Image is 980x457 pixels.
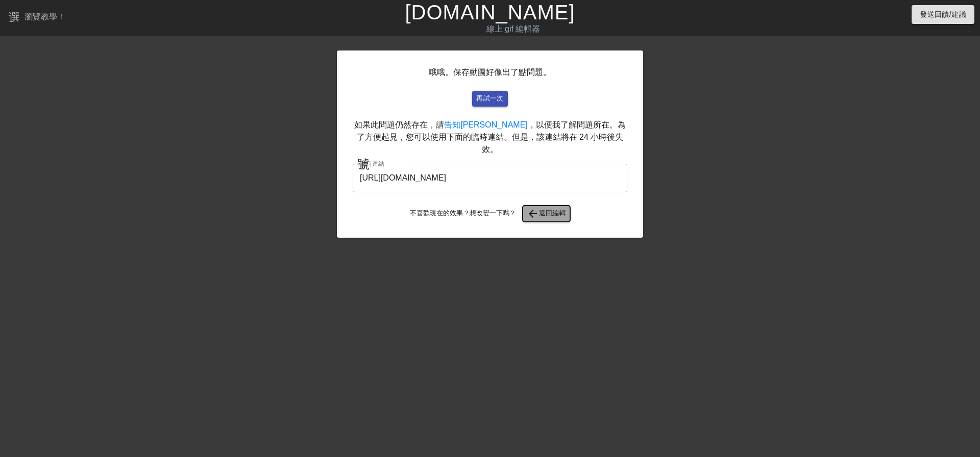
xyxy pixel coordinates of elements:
[8,10,45,22] font: 選單書
[539,209,567,217] font: 返回編輯
[429,68,551,77] font: 哦哦。保存動圖好像出了點問題。
[24,12,65,21] font: 瀏覽教學！
[8,10,65,26] a: 瀏覽教學！
[920,10,966,18] font: 發送回饋/建議
[476,94,504,102] font: 再試一次
[357,120,626,154] font: ，以便我了解問題所在。為了方便起見，您可以使用下面的臨時連結。但是，該連結將在 24 小時後失效。
[912,5,974,24] button: 發送回饋/建議
[472,91,508,107] button: 再試一次
[353,164,627,192] input: 裸
[444,120,528,129] a: 告知[PERSON_NAME]
[486,24,541,33] font: 線上 gif 編輯器
[405,1,575,23] a: [DOMAIN_NAME]
[523,206,571,222] button: 返回編輯
[354,120,444,129] font: 如果此問題仍然存在，請
[410,209,516,217] font: 不喜歡現在的效果？想改變一下嗎？
[527,208,539,220] font: arrow_back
